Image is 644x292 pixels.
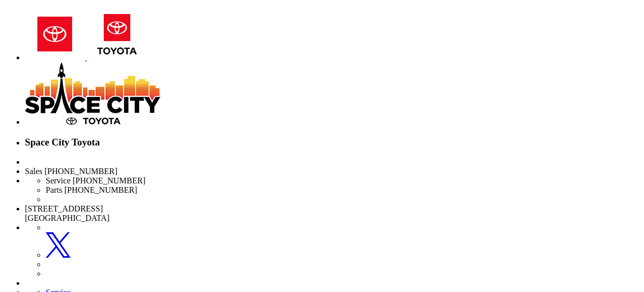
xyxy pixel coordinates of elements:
[25,137,640,148] h3: Space City Toyota
[25,167,43,176] span: Sales
[46,185,62,194] span: Parts
[45,167,117,176] span: [PHONE_NUMBER]
[46,176,71,185] span: Service
[25,204,640,223] li: [STREET_ADDRESS] [GEOGRAPHIC_DATA]
[25,62,160,125] img: Space City Toyota
[25,8,85,60] img: Toyota
[87,8,147,60] img: Toyota
[64,185,137,194] span: [PHONE_NUMBER]
[46,232,640,260] a: Twitter: Click to visit our Twitter page
[73,176,145,185] span: [PHONE_NUMBER]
